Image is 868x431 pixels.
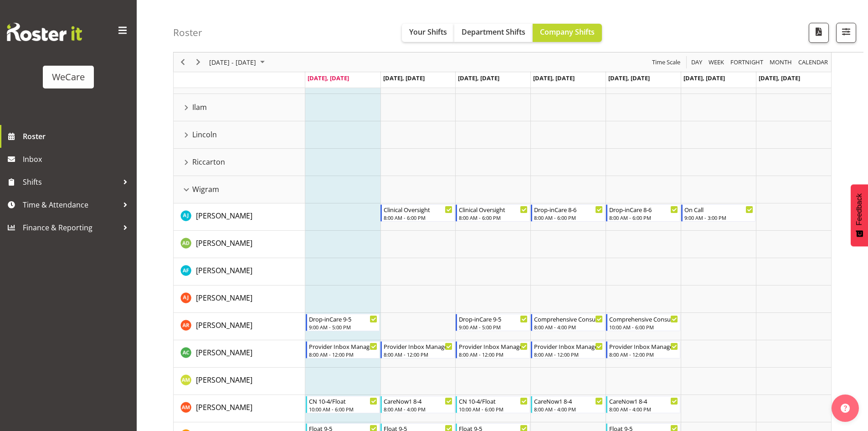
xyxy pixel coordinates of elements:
button: Company Shifts [533,24,602,42]
span: [DATE], [DATE] [458,74,499,82]
div: AJ Jones"s event - Drop-inCare 8-6 Begin From Thursday, September 11, 2025 at 8:00:00 AM GMT+12:0... [531,204,605,222]
td: Ilam resource [174,94,305,121]
div: 9:00 AM - 5:00 PM [459,323,528,331]
span: Fortnight [729,57,764,68]
span: Time & Attendance [23,198,118,212]
td: AJ Jones resource [174,203,305,231]
span: [DATE], [DATE] [533,74,575,82]
button: Feedback - Show survey [851,184,868,246]
a: [PERSON_NAME] [196,402,252,413]
div: Andrea Ramirez"s event - Comprehensive Consult 10-6 Begin From Friday, September 12, 2025 at 10:0... [606,314,680,331]
span: [DATE], [DATE] [308,74,349,82]
span: [DATE] - [DATE] [208,57,257,68]
div: Andrew Casburn"s event - Provider Inbox Management Begin From Tuesday, September 9, 2025 at 8:00:... [380,341,455,358]
td: Andrea Ramirez resource [174,313,305,340]
div: Previous [175,52,190,72]
div: 8:00 AM - 12:00 PM [609,351,678,358]
div: AJ Jones"s event - Drop-inCare 8-6 Begin From Friday, September 12, 2025 at 8:00:00 AM GMT+12:00 ... [606,204,680,222]
button: Fortnight [729,57,765,68]
td: Wigram resource [174,176,305,203]
div: AJ Jones"s event - On Call Begin From Saturday, September 13, 2025 at 9:00:00 AM GMT+12:00 Ends A... [681,204,755,222]
button: Month [797,57,830,68]
span: Company Shifts [540,27,595,37]
button: Timeline Day [690,57,704,68]
a: [PERSON_NAME] [196,238,252,249]
td: Andrew Casburn resource [174,340,305,368]
button: Your Shifts [402,24,454,42]
td: Riccarton resource [174,149,305,176]
span: calendar [797,57,829,68]
span: [PERSON_NAME] [196,265,252,275]
div: 9:00 AM - 3:00 PM [684,214,753,221]
div: 10:00 AM - 6:00 PM [609,323,678,331]
span: [DATE], [DATE] [683,74,725,82]
div: 10:00 AM - 6:00 PM [309,405,378,413]
button: Timeline Week [707,57,726,68]
div: CareNow1 8-4 [534,396,603,405]
td: Lincoln resource [174,121,305,149]
div: Andrew Casburn"s event - Provider Inbox Management Begin From Monday, September 8, 2025 at 8:00:0... [306,341,380,358]
span: Inbox [23,152,132,166]
div: 8:00 AM - 12:00 PM [309,351,378,358]
span: Week [708,57,725,68]
a: [PERSON_NAME] [196,210,252,221]
button: Department Shifts [454,24,533,42]
span: [PERSON_NAME] [196,293,252,303]
span: Department Shifts [462,27,525,37]
span: Riccarton [192,156,225,167]
div: 10:00 AM - 6:00 PM [459,405,528,413]
div: Provider Inbox Management [384,342,452,351]
div: AJ Jones"s event - Clinical Oversight Begin From Tuesday, September 9, 2025 at 8:00:00 AM GMT+12:... [380,204,455,222]
div: Comprehensive Consult 10-6 [609,314,678,323]
div: Andrea Ramirez"s event - Drop-inCare 9-5 Begin From Monday, September 8, 2025 at 9:00:00 AM GMT+1... [306,314,380,331]
div: 9:00 AM - 5:00 PM [309,323,378,331]
div: Next [190,52,206,72]
div: 8:00 AM - 6:00 PM [534,214,603,221]
span: [DATE], [DATE] [608,74,650,82]
button: Timeline Month [768,57,794,68]
div: 8:00 AM - 4:00 PM [609,405,678,413]
button: Download a PDF of the roster according to the set date range. [809,23,829,43]
div: Drop-inCare 8-6 [609,205,678,214]
div: Comprehensive Consult 8-4 [534,314,603,323]
span: [PERSON_NAME] [196,320,252,330]
div: 8:00 AM - 4:00 PM [534,405,603,413]
div: Provider Inbox Management [309,342,378,351]
div: CN 10-4/Float [309,396,378,405]
div: Andrew Casburn"s event - Provider Inbox Management Begin From Wednesday, September 10, 2025 at 8:... [456,341,530,358]
div: Drop-inCare 8-6 [534,205,603,214]
div: CareNow1 8-4 [609,396,678,405]
td: Amy Johannsen resource [174,286,305,313]
img: Rosterit website logo [7,23,82,41]
button: Time Scale [651,57,682,68]
span: [DATE], [DATE] [383,74,425,82]
div: Provider Inbox Management [609,342,678,351]
div: 8:00 AM - 4:00 PM [384,405,452,413]
div: Ashley Mendoza"s event - CN 10-4/Float Begin From Monday, September 8, 2025 at 10:00:00 AM GMT+12... [306,396,380,413]
span: Time Scale [651,57,681,68]
img: help-xxl-2.png [841,404,850,413]
div: Provider Inbox Management [534,342,603,351]
button: Previous [177,57,189,68]
div: Provider Inbox Management [459,342,528,351]
a: [PERSON_NAME] [196,374,252,385]
span: Roster [23,130,132,143]
div: 8:00 AM - 6:00 PM [459,214,528,221]
div: On Call [684,205,753,214]
span: Day [690,57,703,68]
span: Lincoln [192,129,217,140]
div: CareNow1 8-4 [384,396,452,405]
td: Ashley Mendoza resource [174,395,305,422]
span: [PERSON_NAME] [196,348,252,358]
span: [PERSON_NAME] [196,402,252,412]
span: Month [769,57,793,68]
div: CN 10-4/Float [459,396,528,405]
a: [PERSON_NAME] [196,265,252,276]
span: Ilam [192,102,207,113]
span: Feedback [855,193,863,225]
div: Ashley Mendoza"s event - CareNow1 8-4 Begin From Thursday, September 11, 2025 at 8:00:00 AM GMT+1... [531,396,605,413]
div: Drop-inCare 9-5 [309,314,378,323]
span: Shifts [23,175,118,189]
div: Ashley Mendoza"s event - CN 10-4/Float Begin From Wednesday, September 10, 2025 at 10:00:00 AM GM... [456,396,530,413]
